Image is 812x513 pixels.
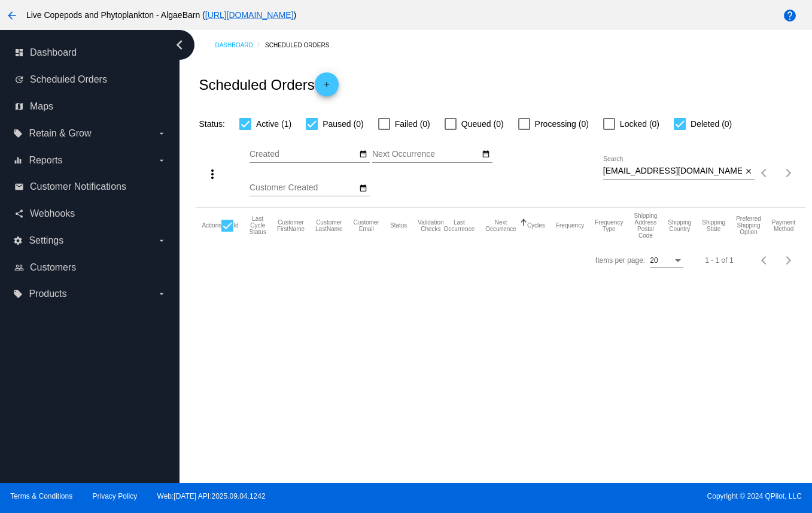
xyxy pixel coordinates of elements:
i: arrow_drop_down [157,236,166,245]
mat-icon: date_range [359,150,367,159]
button: Change sorting for PaymentMethod.Type [772,219,795,232]
i: people_outline [14,263,24,272]
span: Paused (0) [323,117,363,131]
button: Change sorting for CustomerEmail [354,219,379,232]
i: local_offer [13,289,23,299]
mat-icon: add [320,80,334,95]
input: Next Occurrence [372,150,480,159]
span: Dashboard [30,47,77,58]
input: Created [250,150,357,159]
a: Web:[DATE] API:2025.09.04.1242 [157,492,266,500]
a: [URL][DOMAIN_NAME] [205,10,294,20]
mat-select: Items per page: [650,257,683,265]
button: Change sorting for Frequency [556,222,584,229]
button: Change sorting for PreferredShippingOption [736,215,761,235]
a: map Maps [14,97,166,116]
mat-icon: date_range [482,150,490,159]
i: arrow_drop_down [157,129,166,138]
mat-icon: close [744,167,753,177]
span: Maps [30,101,53,112]
button: Change sorting for Cycles [527,222,545,229]
span: Reports [29,155,62,166]
span: Processing (0) [535,117,589,131]
button: Change sorting for Id [233,222,238,229]
button: Previous page [753,248,777,272]
button: Next page [777,248,801,272]
a: update Scheduled Orders [14,70,166,89]
i: update [14,75,24,84]
div: 1 - 1 of 1 [705,256,733,265]
span: Customers [30,262,76,273]
button: Change sorting for CustomerFirstName [277,219,305,232]
a: Privacy Policy [93,492,138,500]
button: Change sorting for LastProcessingCycleId [250,215,266,235]
i: share [14,209,24,218]
button: Change sorting for ShippingPostcode [634,213,657,239]
button: Change sorting for FrequencyType [595,219,623,232]
button: Change sorting for ShippingCountry [668,219,691,232]
a: people_outline Customers [14,258,166,277]
span: 20 [650,256,658,265]
i: email [14,182,24,192]
span: Products [29,289,66,299]
a: dashboard Dashboard [14,43,166,62]
mat-icon: more_vert [205,167,220,181]
a: email Customer Notifications [14,177,166,196]
i: settings [13,236,23,245]
button: Clear [742,165,755,178]
button: Change sorting for NextOccurrenceUtc [485,219,516,232]
span: Active (1) [256,117,291,131]
span: Queued (0) [461,117,504,131]
span: Settings [29,235,63,246]
mat-header-cell: Validation Checks [418,208,443,244]
i: equalizer [13,156,23,165]
i: arrow_drop_down [157,156,166,165]
span: Webhooks [30,208,75,219]
mat-header-cell: Actions [202,208,221,244]
span: Scheduled Orders [30,74,107,85]
mat-icon: help [783,8,797,23]
a: share Webhooks [14,204,166,223]
div: Items per page: [595,256,645,265]
span: Retain & Grow [29,128,91,139]
a: Dashboard [215,36,265,54]
i: arrow_drop_down [157,289,166,299]
span: Customer Notifications [30,181,126,192]
i: local_offer [13,129,23,138]
span: Locked (0) [620,117,659,131]
button: Change sorting for ShippingState [702,219,725,232]
span: Deleted (0) [691,117,732,131]
button: Change sorting for LastOccurrenceUtc [444,219,475,232]
h2: Scheduled Orders [199,72,338,96]
mat-icon: date_range [359,184,367,193]
mat-icon: arrow_back [5,8,19,23]
span: Live Copepods and Phytoplankton - AlgaeBarn ( ) [26,10,296,20]
i: dashboard [14,48,24,57]
span: Failed (0) [395,117,430,131]
input: Search [603,166,742,176]
i: chevron_left [170,35,189,54]
input: Customer Created [250,183,357,193]
i: map [14,102,24,111]
a: Scheduled Orders [265,36,340,54]
button: Change sorting for CustomerLastName [315,219,343,232]
button: Change sorting for Status [390,222,407,229]
button: Previous page [753,161,777,185]
button: Next page [777,161,801,185]
a: Terms & Conditions [10,492,72,500]
span: Copyright © 2024 QPilot, LLC [416,492,802,500]
span: Status: [199,119,225,129]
